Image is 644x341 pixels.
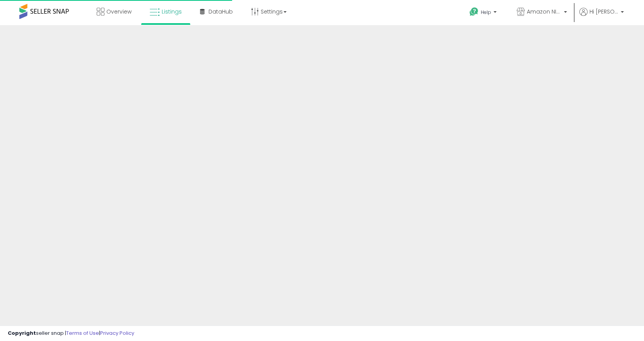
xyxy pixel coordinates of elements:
[162,8,182,15] span: Listings
[8,330,134,337] div: seller snap | |
[8,329,36,337] strong: Copyright
[66,329,99,337] a: Terms of Use
[463,1,504,25] a: Help
[100,329,134,337] a: Privacy Policy
[469,7,479,17] i: Get Help
[589,8,618,15] span: Hi [PERSON_NAME]
[208,8,233,15] span: DataHub
[481,9,491,15] span: Help
[106,8,132,15] span: Overview
[527,8,562,15] span: Amazon NINJA
[579,8,624,25] a: Hi [PERSON_NAME]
